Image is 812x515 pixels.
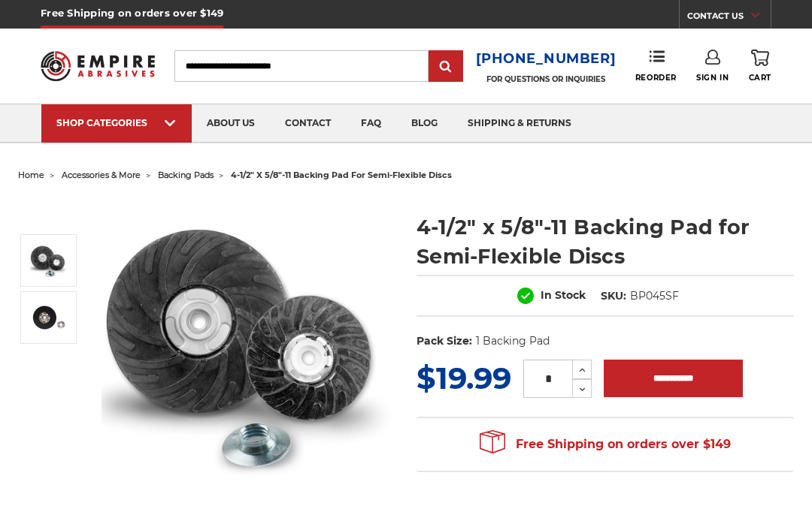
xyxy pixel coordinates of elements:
[687,8,771,29] a: CONTACT US
[431,52,461,82] input: Submit
[346,104,396,143] a: faq
[635,50,677,82] a: Reorder
[41,44,155,88] img: Empire Abrasives
[635,73,677,83] span: Reorder
[417,333,472,349] dt: Pack Size:
[453,104,586,143] a: shipping & returns
[396,104,453,143] a: blog
[192,104,270,143] a: about us
[30,242,68,279] img: 4-1/2" x 5/8"-11 Backing Pad for Semi-Flexible Discs
[696,73,729,83] span: Sign In
[18,170,44,180] a: home
[30,299,68,336] img: 4-1/2" x 5/8"-11 Backing Pad for Semi-Flexible Discs
[630,288,679,304] dd: BP045SF
[56,117,177,128] div: SHOP CATEGORIES
[476,333,550,349] dd: 1 Backing Pad
[158,170,214,180] a: backing pads
[270,104,346,143] a: contact
[476,74,617,84] p: FOR QUESTIONS OR INQUIRIES
[476,48,617,70] a: [PHONE_NUMBER]
[417,360,511,396] span: $19.99
[749,50,771,83] a: Cart
[480,429,731,459] span: Free Shipping on orders over $149
[417,212,794,271] h1: 4-1/2" x 5/8"-11 Backing Pad for Semi-Flexible Discs
[541,288,586,302] span: In Stock
[101,197,395,490] img: 4-1/2" x 5/8"-11 Backing Pad for Semi-Flexible Discs
[749,73,771,83] span: Cart
[62,170,141,180] a: accessories & more
[601,288,626,304] dt: SKU:
[231,170,452,180] span: 4-1/2" x 5/8"-11 backing pad for semi-flexible discs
